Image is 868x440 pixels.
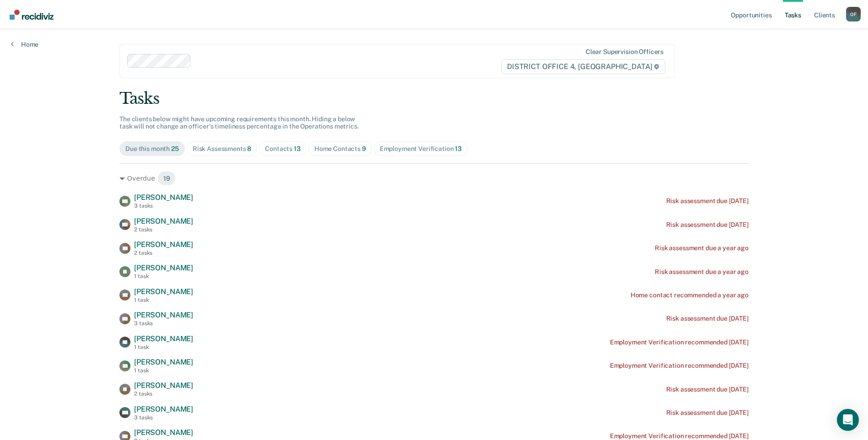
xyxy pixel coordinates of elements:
[134,193,193,202] span: [PERSON_NAME]
[666,221,749,229] div: Risk assessment due [DATE]
[846,7,861,21] button: Profile dropdown button
[134,226,193,233] div: 2 tasks
[134,250,193,256] div: 2 tasks
[134,217,193,225] span: [PERSON_NAME]
[586,48,663,56] div: Clear supervision officers
[119,115,359,130] span: The clients below might have upcoming requirements this month. Hiding a below task will not chang...
[134,381,193,390] span: [PERSON_NAME]
[294,145,301,152] span: 13
[134,273,193,279] div: 1 task
[134,287,193,296] span: [PERSON_NAME]
[380,145,462,153] div: Employment Verification
[10,10,54,20] img: Recidiviz
[134,297,193,303] div: 1 task
[247,145,251,152] span: 8
[134,414,193,421] div: 3 tasks
[610,432,749,440] div: Employment Verification recommended [DATE]
[837,409,859,431] div: Open Intercom Messenger
[134,428,193,437] span: [PERSON_NAME]
[134,203,193,209] div: 3 tasks
[193,145,252,153] div: Risk Assessments
[666,315,749,322] div: Risk assessment due [DATE]
[11,40,38,48] a: Home
[171,145,179,152] span: 25
[501,59,665,74] span: DISTRICT OFFICE 4, [GEOGRAPHIC_DATA]
[157,171,176,186] span: 19
[631,291,749,299] div: Home contact recommended a year ago
[610,362,749,370] div: Employment Verification recommended [DATE]
[610,338,749,346] div: Employment Verification recommended [DATE]
[134,311,193,319] span: [PERSON_NAME]
[134,405,193,413] span: [PERSON_NAME]
[655,268,749,276] div: Risk assessment due a year ago
[265,145,301,153] div: Contacts
[314,145,366,153] div: Home Contacts
[119,171,749,186] div: Overdue 19
[134,263,193,272] span: [PERSON_NAME]
[455,145,462,152] span: 13
[134,391,193,397] div: 2 tasks
[134,358,193,366] span: [PERSON_NAME]
[666,386,749,393] div: Risk assessment due [DATE]
[846,7,861,21] div: O F
[134,240,193,249] span: [PERSON_NAME]
[666,409,749,417] div: Risk assessment due [DATE]
[134,367,193,374] div: 1 task
[655,244,749,252] div: Risk assessment due a year ago
[134,320,193,327] div: 3 tasks
[134,334,193,343] span: [PERSON_NAME]
[134,344,193,350] div: 1 task
[125,145,179,153] div: Due this month
[119,89,749,108] div: Tasks
[666,197,749,205] div: Risk assessment due [DATE]
[362,145,366,152] span: 9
